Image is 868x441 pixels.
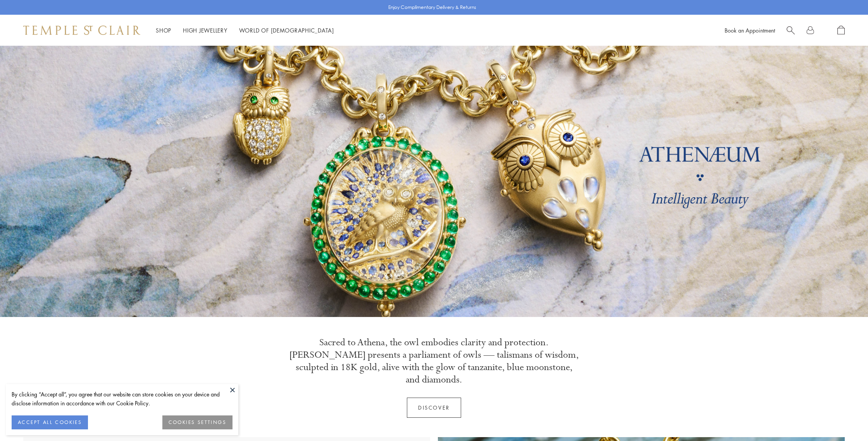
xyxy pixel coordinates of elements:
[12,415,88,429] button: ACCEPT ALL COOKIES
[23,26,140,35] img: Temple St. Clair
[162,415,232,429] button: COOKIES SETTINGS
[289,336,579,386] p: Sacred to Athena, the owl embodies clarity and protection. [PERSON_NAME] presents a parliament of...
[837,26,845,35] a: Open Shopping Bag
[183,26,227,34] a: High JewelleryHigh Jewellery
[407,398,461,418] a: Discover
[12,390,232,408] div: By clicking “Accept all”, you agree that our website can store cookies on your device and disclos...
[239,26,334,34] a: World of [DEMOGRAPHIC_DATA]World of [DEMOGRAPHIC_DATA]
[388,3,476,11] p: Enjoy Complimentary Delivery & Returns
[725,26,775,34] a: Book an Appointment
[829,405,860,433] iframe: Gorgias live chat messenger
[156,26,171,34] a: ShopShop
[787,26,795,35] a: Search
[156,26,334,35] nav: Main navigation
